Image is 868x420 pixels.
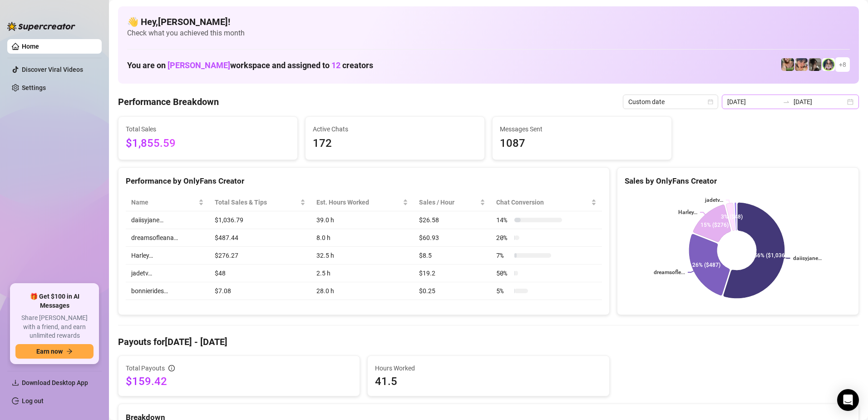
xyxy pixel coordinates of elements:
span: 14 % [496,215,511,225]
td: $8.5 [414,247,491,265]
span: Download Desktop App [22,379,88,386]
td: 8.0 h [311,229,414,247]
td: $487.44 [209,229,311,247]
span: 1087 [500,135,664,152]
text: jadetv… [705,197,723,204]
span: to [783,98,790,105]
td: daiisyjane… [126,211,209,229]
td: 39.0 h [311,211,414,229]
span: [PERSON_NAME] [168,60,230,70]
span: Share [PERSON_NAME] with a friend, and earn unlimited rewards [15,314,94,340]
span: Total Sales & Tips [215,197,298,207]
span: 172 [313,135,477,152]
span: 12 [331,60,340,70]
a: Discover Viral Videos [22,66,83,73]
td: $1,036.79 [209,211,311,229]
h4: Payouts for [DATE] - [DATE] [118,335,859,348]
td: bonnierides… [126,282,209,300]
span: 50 % [496,268,511,278]
text: Harley… [678,209,697,215]
input: End date [794,97,845,107]
th: Name [126,194,209,211]
text: daiisyjane… [793,255,822,261]
button: Earn nowarrow-right [15,344,94,359]
td: $276.27 [209,247,311,265]
td: $48 [209,265,311,282]
td: 2.5 h [311,265,414,282]
th: Chat Conversion [491,194,602,211]
span: Total Sales [126,124,290,134]
img: jadetv [822,58,835,71]
span: 41.5 [375,374,602,389]
td: $7.08 [209,282,311,300]
th: Total Sales & Tips [209,194,311,211]
h1: You are on workspace and assigned to creators [127,60,373,70]
td: $0.25 [414,282,491,300]
span: Chat Conversion [496,197,589,207]
td: 32.5 h [311,247,414,265]
img: logo-BBDzfeDw.svg [7,22,75,31]
div: Sales by OnlyFans Creator [625,175,851,187]
span: $159.42 [126,374,352,389]
a: Settings [22,84,46,91]
span: 7 % [496,250,511,260]
span: download [12,379,19,386]
div: Open Intercom Messenger [837,389,859,411]
td: 28.0 h [311,282,414,300]
span: arrow-right [66,348,73,355]
td: $60.93 [414,229,491,247]
span: Earn now [36,348,63,355]
span: Active Chats [313,124,477,134]
span: $1,855.59 [126,135,290,152]
input: Start date [727,97,779,107]
a: Log out [22,397,44,405]
span: Name [131,197,197,207]
span: info-circle [168,365,175,371]
span: Custom date [628,95,713,109]
span: Check what you achieved this month [127,28,850,38]
span: Messages Sent [500,124,664,134]
div: Est. Hours Worked [316,197,401,207]
h4: Performance Breakdown [118,95,219,108]
img: daiisyjane [809,58,821,71]
span: 20 % [496,233,511,243]
img: dreamsofleana [781,58,794,71]
span: 🎁 Get $100 in AI Messages [15,292,94,310]
th: Sales / Hour [414,194,491,211]
span: Sales / Hour [419,197,478,207]
span: calendar [708,99,713,105]
a: Home [22,43,39,50]
td: dreamsofleana… [126,229,209,247]
td: $19.2 [414,265,491,282]
td: $26.58 [414,211,491,229]
td: jadetv… [126,265,209,282]
span: Total Payouts [126,363,165,373]
div: Performance by OnlyFans Creator [126,175,602,187]
text: dreamsofle... [654,269,685,275]
span: swap-right [783,98,790,105]
h4: 👋 Hey, [PERSON_NAME] ! [127,15,850,28]
span: + 8 [839,60,846,70]
img: bonnierides [795,58,808,71]
span: Hours Worked [375,363,602,373]
td: Harley… [126,247,209,265]
span: 5 % [496,286,511,296]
